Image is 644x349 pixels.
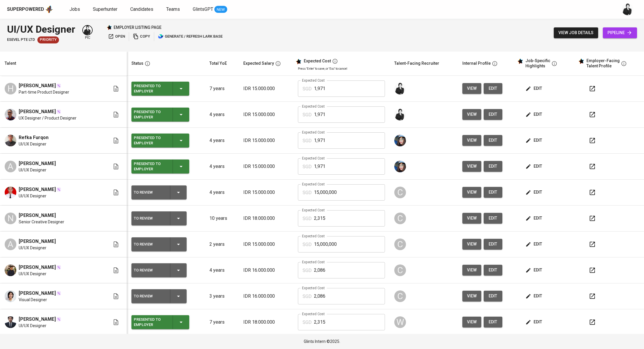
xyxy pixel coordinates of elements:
button: Presented to Employer [131,315,189,329]
p: 2 years [209,241,234,248]
img: medwi@glints.com [394,83,406,94]
button: edit [484,161,502,172]
img: Dhimas Rahardianto [5,264,16,276]
a: GlintsGPT NEW [193,6,227,13]
div: Presented to Employer [134,316,168,329]
div: C [394,290,406,302]
button: view [462,187,481,198]
div: Talent-Facing Recruiter [394,60,439,67]
span: view [467,85,477,92]
button: Presented to Employer [131,82,189,96]
div: To Review [134,215,165,222]
p: 4 years [209,137,234,144]
span: view [467,318,477,326]
div: H [5,83,16,94]
p: 4 years [209,163,234,170]
span: edit [488,85,498,92]
button: Presented to Employer [131,108,189,122]
button: edit [484,239,502,250]
p: 10 years [209,215,234,222]
span: edit [488,266,498,274]
span: Visual Designer [19,297,47,303]
p: employer listing page [114,24,162,30]
button: edit [484,187,502,198]
button: view [462,265,481,276]
span: Refka Furqon [19,134,48,141]
span: UI/UX Designer [19,323,46,329]
button: edit [524,135,544,146]
p: IDR 18.000.000 [243,319,289,326]
button: edit [524,213,544,224]
div: C [394,264,406,276]
img: Glints Star [107,25,112,30]
a: pipeline [603,27,637,38]
button: To Review [131,289,187,303]
span: [PERSON_NAME] [19,186,56,193]
span: Jobs [70,6,80,12]
div: N [5,213,16,224]
span: edit [488,241,498,248]
p: 4 years [209,267,234,274]
div: C [394,238,406,250]
button: copy [131,32,152,41]
div: To Review [134,241,165,248]
button: view [462,239,481,250]
button: open [107,32,126,41]
button: edit [524,109,544,120]
p: SGD [303,319,312,326]
p: SGD [303,189,312,196]
span: edit [527,292,542,300]
span: edit [527,85,542,92]
div: Total YoE [209,60,227,67]
p: IDR 15.000.000 [243,85,289,92]
button: edit [524,291,544,301]
div: Job-Specific Highlights [525,58,550,69]
p: SGD [303,85,312,92]
span: edit [527,189,542,196]
div: Expected Salary [243,60,274,67]
img: lark [158,34,164,39]
span: view [467,137,477,144]
span: open [108,33,125,40]
button: view [462,135,481,146]
div: pic [82,25,93,40]
img: diazagista@glints.com [394,161,406,172]
div: To Review [134,189,165,196]
span: [PERSON_NAME] [19,160,56,167]
button: Presented to Employer [131,134,189,148]
span: edit [527,111,542,118]
p: IDR 16.000.000 [243,267,289,274]
span: edit [488,111,498,118]
span: UX Designer / Product Designer [19,115,77,121]
button: view [462,83,481,94]
span: edit [488,215,498,222]
span: view job details [558,29,593,36]
p: 7 years [209,319,234,326]
img: app logo [45,5,53,14]
span: UI/UX Designer [19,167,46,173]
p: SGD [303,215,312,222]
button: To Review [131,185,187,199]
span: [PERSON_NAME] [19,212,56,219]
div: C [394,187,406,198]
button: To Review [131,237,187,251]
div: Presented to Employer [134,160,168,173]
span: [PERSON_NAME] [19,316,56,323]
button: edit [524,317,544,327]
button: edit [484,213,502,224]
button: Presented to Employer [131,159,189,173]
button: edit [484,109,502,120]
a: Teams [166,6,181,13]
div: W [394,316,406,328]
span: edit [527,318,542,326]
div: To Review [134,292,165,300]
span: edit [488,318,498,326]
span: UI/UX Designer [19,141,46,147]
img: Andrian SYAHRONI [5,316,16,328]
span: UI/UX Designer [19,193,46,199]
button: edit [484,265,502,276]
img: magic_wand.svg [56,187,61,192]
